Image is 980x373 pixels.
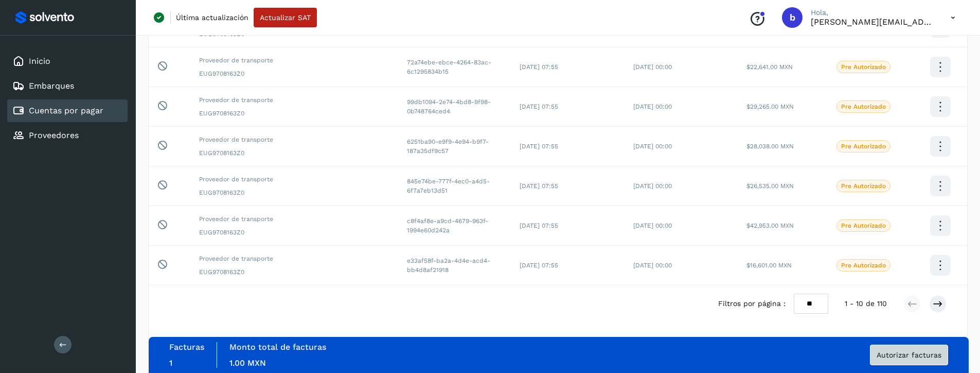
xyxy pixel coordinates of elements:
a: Embarques [29,81,74,91]
span: [DATE] 00:00 [633,222,672,229]
span: $22,641.00 MXN [746,63,793,71]
a: Inicio [29,56,50,66]
span: Autorizar facturas [877,351,941,359]
p: Pre Autorizado [841,63,886,71]
span: [DATE] 00:00 [633,143,672,150]
span: [DATE] 00:00 [633,63,672,71]
span: EUG9708163Z0 [199,69,313,78]
div: Proveedores [7,124,128,147]
p: Última actualización [176,13,248,22]
div: Inicio [7,50,128,73]
a: Proveedores [29,130,79,140]
p: Pre Autorizado [841,103,886,110]
span: $28,038.00 MXN [746,143,794,150]
span: $26,535.00 MXN [746,182,794,190]
span: 845e74be-777f-4ec0-a4d5-6f7a7eb13d51 [407,178,490,194]
p: Pre Autorizado [841,143,886,150]
span: 1.00 MXN [229,358,266,368]
p: Pre Autorizado [841,182,886,190]
span: [DATE] 07:55 [520,143,558,150]
button: Autorizar facturas [870,345,948,365]
p: Hola, [811,8,934,17]
span: Actualizar SAT [260,14,311,21]
p: beatriz+08@solvento.mx [811,17,934,27]
span: $42,953.00 MXN [746,222,794,229]
span: c8f4af8e-a9cd-4679-963f-1994e60d242a [407,217,488,234]
label: Facturas [169,342,204,352]
span: [DATE] 07:55 [520,103,558,110]
span: Proveedor de transporte [199,135,313,144]
span: $16,601.00 MXN [746,262,792,269]
a: Cuentas por pagar [29,106,103,115]
span: Proveedor de transporte [199,95,313,105]
span: [DATE] 00:00 [633,262,672,269]
div: Embarques [7,75,128,97]
span: 99db1094-2e74-4bd8-9f98-0b748764ced4 [407,98,491,115]
span: 1 - 10 de 110 [845,298,887,309]
label: Monto total de facturas [229,342,326,352]
span: Proveedor de transporte [199,56,313,65]
span: 72a74ebe-ebce-4264-83ac-6c1295834b15 [407,59,491,75]
span: Proveedor de transporte [199,175,313,184]
span: EUG9708163Z0 [199,188,313,197]
span: 1 [169,358,172,368]
span: 6251ba90-e9f9-4e94-b9f7-187a35df9c57 [407,138,489,155]
span: EUG9708163Z0 [199,267,313,277]
button: Actualizar SAT [254,8,317,27]
span: [DATE] 00:00 [633,182,672,190]
span: [DATE] 07:55 [520,262,558,269]
p: Pre Autorizado [841,222,886,229]
span: Proveedor de transporte [199,214,313,224]
span: $29,265.00 MXN [746,103,794,110]
span: EUG9708163Z0 [199,228,313,237]
p: Pre Autorizado [841,262,886,269]
span: Proveedor de transporte [199,254,313,263]
div: Cuentas por pagar [7,99,128,122]
span: [DATE] 07:55 [520,222,558,229]
span: EUG9708163Z0 [199,148,313,158]
span: e33af58f-ba2a-4d4e-acd4-bb4d8af21918 [407,257,490,274]
span: [DATE] 00:00 [633,103,672,110]
span: EUG9708163Z0 [199,109,313,118]
span: Filtros por página : [718,298,786,309]
span: [DATE] 07:55 [520,182,558,190]
span: [DATE] 07:55 [520,63,558,71]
